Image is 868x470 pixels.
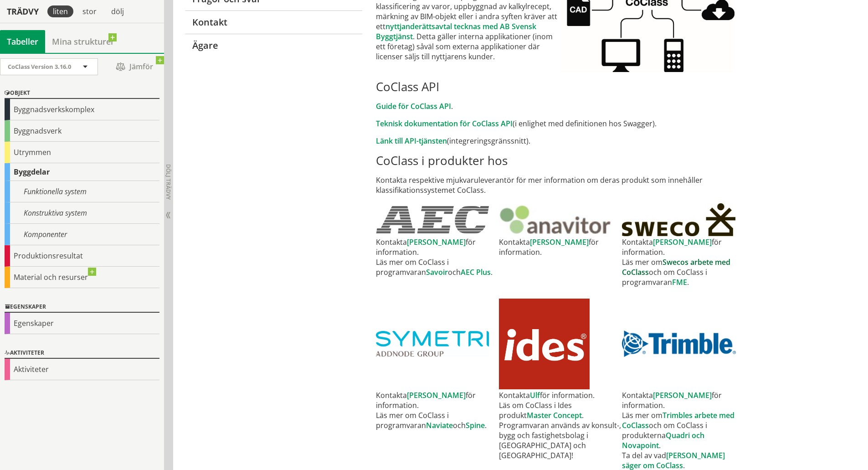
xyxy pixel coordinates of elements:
[45,30,121,53] a: Mina strukturer
[5,267,159,288] div: Material och resurser
[5,202,159,224] div: Konstruktiva system
[499,299,590,389] img: Ideslogo.jpg
[499,299,622,389] a: Ides webbsida
[622,203,735,236] img: sweco_logo.jpg
[5,142,159,163] div: Utrymmen
[622,430,704,450] a: Quadri och Novapoint
[376,153,745,168] h2: CoClass i produkter hos
[5,181,159,202] div: Funktionella system
[185,34,362,57] a: Ägare
[461,267,491,277] a: AEC Plus
[499,204,622,235] a: Anavitor's webbsida
[426,420,453,430] a: Naviate
[5,313,159,334] div: Egenskaper
[5,245,159,267] div: Produktionsresultat
[107,59,162,75] span: Jämför
[530,237,589,247] a: [PERSON_NAME]
[499,237,622,287] td: Kontakta för information.
[5,348,159,359] div: Aktiviteter
[164,164,172,200] span: Dölj trädvy
[376,136,745,146] p: (integreringsgränssnitt).
[426,267,448,277] a: Savoir
[407,390,466,400] a: [PERSON_NAME]
[376,21,536,41] a: nyttjanderättsavtal tecknas med AB Svensk Byggtjänst
[376,79,745,94] h2: CoClass API
[106,5,129,17] div: dölj
[653,237,712,247] a: [PERSON_NAME]
[672,277,687,287] a: FME
[466,420,485,430] a: Spine
[376,119,745,129] p: (i enlighet med definitionen hos Swagger).
[2,6,44,16] div: Trädvy
[622,237,745,287] td: Kontakta för information. Läs mer om och om CoClass i programvaran .
[499,204,613,235] img: Anavitor.JPG
[376,101,451,111] a: Guide för CoClass API
[185,10,362,34] a: Kontakt
[622,203,745,236] a: SWECO's webbsida
[407,237,466,247] a: [PERSON_NAME]
[622,257,730,277] a: Swecos arbete med CoClass
[622,331,736,357] img: trimble_logo.jpg
[5,99,159,120] div: Byggnadsverkskomplex
[653,390,712,400] a: [PERSON_NAME]
[5,120,159,142] div: Byggnadsverk
[376,101,745,111] p: .
[376,119,513,129] a: Teknisk dokumentation för CoClass API
[5,224,159,245] div: Komponenter
[47,5,73,17] div: liten
[5,359,159,380] div: Aktiviteter
[376,175,745,195] p: Kontakta respektive mjukvaruleverantör för mer information om deras produkt som innehåller klassi...
[527,410,582,420] a: Master Concept
[8,62,71,71] span: CoClass Version 3.16.0
[530,390,540,400] a: Ulf
[5,302,159,313] div: Egenskaper
[5,88,159,99] div: Objekt
[622,410,734,430] a: Trimbles arbete med CoClass
[5,163,159,181] div: Byggdelar
[622,331,745,357] a: Trimble's webbsida
[376,206,499,234] a: AEC's webbsida
[376,331,499,356] a: Symetri's webbsida
[376,206,489,234] img: AEC.jpg
[77,5,102,17] div: stor
[376,136,447,146] a: Länk till API-tjänsten
[376,237,499,287] td: Kontakta för information. Läs mer om CoClass i programvaran och .
[376,331,489,356] img: SYMETRI_LOGO.jpg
